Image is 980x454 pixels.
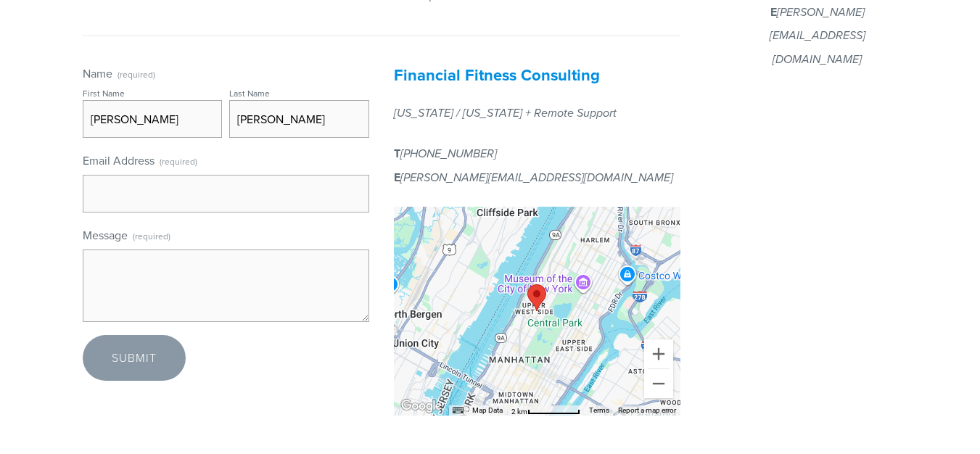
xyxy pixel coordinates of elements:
span: 2 km [511,408,527,416]
em: [PHONE_NUMBER] [400,147,497,161]
span: (required) [160,151,197,172]
a: Open this area in Google Maps (opens a new window) [398,397,445,416]
div: Last Name [229,87,270,99]
div: Financial Fitness Consulting & Management 10024, United States [527,284,546,311]
span: Name [83,65,112,81]
button: Keyboard shortcuts [453,405,463,416]
a: Report a map error [618,406,676,414]
div: First Name [83,87,125,99]
button: Zoom in [644,339,673,368]
span: Email Address [83,152,155,168]
button: Map Scale: 2 km per 69 pixels [507,405,585,416]
strong: E [394,169,400,186]
span: (required) [118,70,155,79]
em: [PERSON_NAME][EMAIL_ADDRESS][DOMAIN_NAME] [770,6,865,67]
span: Message [83,227,128,243]
button: SubmitSubmit [83,335,186,380]
span: (required) [133,226,170,247]
em: [PERSON_NAME][EMAIL_ADDRESS][DOMAIN_NAME] [400,171,673,185]
a: Terms [589,406,609,414]
button: Map Data [472,405,503,416]
strong: E [770,4,777,20]
em: [US_STATE] / [US_STATE] + Remote Support [394,107,617,120]
span: Submit [112,350,157,366]
strong: T [394,145,400,162]
button: Zoom out [644,369,673,398]
h3: Financial Fitness Consulting [394,65,680,84]
img: Google [398,397,445,416]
